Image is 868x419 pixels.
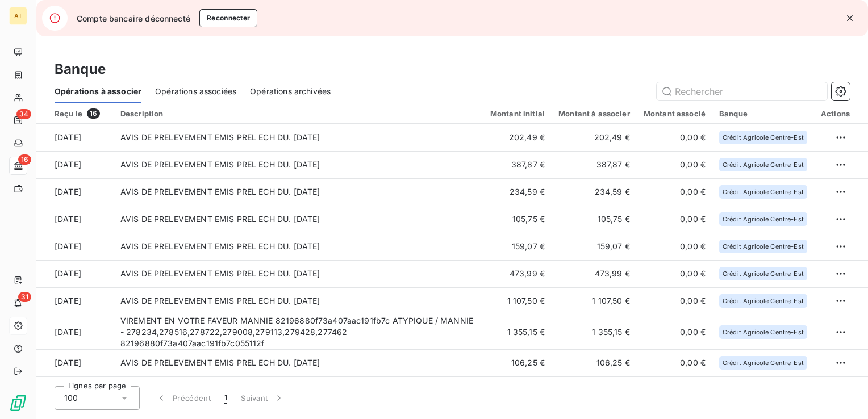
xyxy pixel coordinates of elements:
td: 106,25 € [483,349,552,376]
td: AVIS DE PRELEVEMENT EMIS PREL ECH DU. [DATE] [114,376,483,404]
td: 473,99 € [552,260,637,287]
td: AVIS DE PRELEVEMENT EMIS PREL ECH DU. [DATE] [114,151,483,178]
td: 0,00 € [637,287,712,315]
td: 106,25 € [552,349,637,376]
td: AVIS DE PRELEVEMENT EMIS PREL ECH DU. [DATE] [114,287,483,315]
td: 202,49 € [483,124,552,151]
td: 1 107,50 € [483,287,552,315]
td: [DATE] [36,349,114,376]
td: 387,87 € [483,151,552,178]
td: [DATE] [36,124,114,151]
td: 473,99 € [483,260,552,287]
span: 1 [224,392,227,404]
td: 105,75 € [483,206,552,233]
div: AT [9,7,27,25]
span: Opérations à associer [55,86,141,97]
iframe: Intercom live chat [829,380,857,408]
td: AVIS DE PRELEVEMENT EMIS PREL ECH DU. [DATE] [114,124,483,151]
span: Crédit Agricole Centre-Est [723,359,804,366]
td: 159,07 € [552,233,637,260]
div: Montant initial [490,109,545,118]
td: 159,07 € [483,233,552,260]
td: 0,00 € [637,260,712,287]
span: 31 [18,292,31,302]
td: [DATE] [36,260,114,287]
span: Opérations associées [155,86,236,97]
img: Logo LeanPay [9,394,27,412]
td: [DATE] [36,233,114,260]
td: 105,75 € [552,206,637,233]
div: Description [120,109,477,118]
span: 16 [18,154,31,165]
td: 0,00 € [637,151,712,178]
button: Suivant [234,386,291,410]
span: Crédit Agricole Centre-Est [723,329,804,336]
div: Montant associé [644,109,706,118]
td: 0,00 € [637,124,712,151]
td: 1 107,50 € [552,287,637,315]
td: 0,00 € [637,206,712,233]
h3: Banque [55,59,106,79]
td: 234,59 € [552,178,637,206]
td: 0,00 € [637,315,712,349]
div: Actions [821,109,850,118]
span: 16 [87,108,100,119]
td: AVIS DE PRELEVEMENT EMIS PREL ECH DU. [DATE] [114,349,483,376]
span: Crédit Agricole Centre-Est [723,161,804,168]
span: Crédit Agricole Centre-Est [723,216,804,223]
span: Compte bancaire déconnecté [77,12,190,24]
span: Crédit Agricole Centre-Est [723,188,804,195]
td: 116,64 € [552,376,637,404]
button: Reconnecter [199,9,258,27]
td: AVIS DE PRELEVEMENT EMIS PREL ECH DU. [DATE] [114,233,483,260]
td: [DATE] [36,151,114,178]
td: 0,00 € [637,376,712,404]
span: Crédit Agricole Centre-Est [723,134,804,141]
td: 234,59 € [483,178,552,206]
span: Crédit Agricole Centre-Est [723,270,804,277]
td: 0,00 € [637,178,712,206]
td: 1 355,15 € [552,315,637,349]
td: 202,49 € [552,124,637,151]
td: AVIS DE PRELEVEMENT EMIS PREL ECH DU. [DATE] [114,178,483,206]
span: Crédit Agricole Centre-Est [723,243,804,250]
td: 387,87 € [552,151,637,178]
td: AVIS DE PRELEVEMENT EMIS PREL ECH DU. [DATE] [114,260,483,287]
span: Crédit Agricole Centre-Est [723,298,804,304]
span: 100 [64,392,78,404]
td: VIREMENT EN VOTRE FAVEUR MANNIE 82196880f73a407aac191fb7c ATYPIQUE / MANNIE - 278234,278516,27872... [114,315,483,349]
td: [DATE] [36,287,114,315]
td: 0,00 € [637,233,712,260]
td: 0,00 € [637,349,712,376]
td: [DATE] [36,178,114,206]
div: Montant à associer [558,109,630,118]
td: [DATE] [36,206,114,233]
td: 116,64 € [483,376,552,404]
td: [DATE] [36,315,114,349]
div: Banque [719,109,807,118]
button: Précédent [149,386,218,410]
div: Reçu le [55,108,107,119]
span: 34 [16,109,31,119]
td: AVIS DE PRELEVEMENT EMIS PREL ECH DU. [DATE] [114,206,483,233]
input: Rechercher [657,82,827,100]
td: 1 355,15 € [483,315,552,349]
td: [DATE] [36,376,114,404]
button: 1 [218,386,234,410]
span: Opérations archivées [250,86,331,97]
